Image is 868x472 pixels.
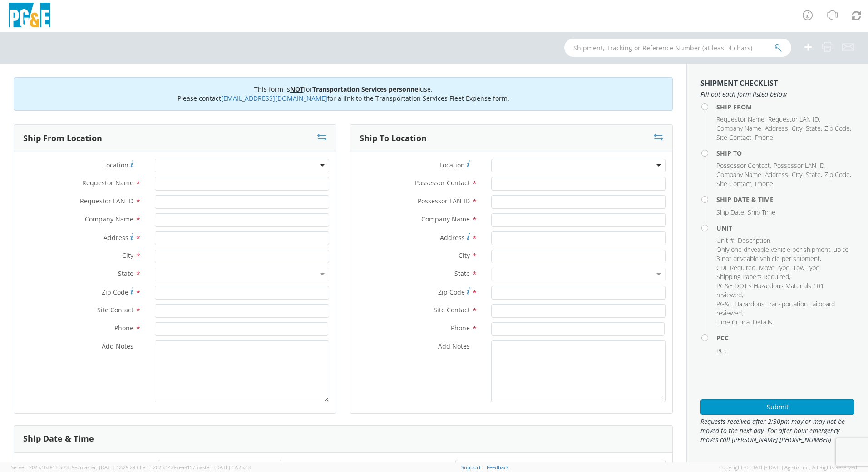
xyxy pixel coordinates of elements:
[104,233,128,242] span: Address
[768,115,820,124] li: ,
[700,417,854,444] span: Requests received after 2:30pm may or may not be moved to the next day. For after hour emergency ...
[716,245,852,263] li: ,
[97,305,133,314] span: Site Contact
[716,300,852,318] li: ,
[716,170,763,179] li: ,
[716,115,766,124] li: ,
[755,133,773,142] span: Phone
[107,461,137,470] span: Ship Date
[438,288,465,296] span: Zip Code
[716,272,790,281] li: ,
[806,124,821,133] span: State
[716,281,824,299] span: PG&E DOT's Hazardous Materials 101 reviewed
[792,124,804,133] li: ,
[806,170,821,179] span: State
[716,103,854,110] h4: Ship From
[716,208,745,217] li: ,
[716,161,771,170] li: ,
[716,334,854,341] h4: PCC
[700,90,854,99] span: Fill out each form listed below
[716,133,751,142] span: Site Contact
[418,197,470,205] span: Possessor LAN ID
[768,115,819,123] span: Requestor LAN ID
[122,251,133,260] span: City
[118,269,133,278] span: State
[11,464,135,471] span: Server: 2025.16.0-1ffcc23b9e2
[774,161,826,170] li: ,
[716,281,852,300] li: ,
[748,208,775,216] span: Ship Time
[221,94,327,103] a: [EMAIL_ADDRESS][DOMAIN_NAME]
[824,124,851,133] li: ,
[759,263,789,272] span: Move Type
[103,161,128,169] span: Location
[765,124,789,133] li: ,
[451,324,470,332] span: Phone
[716,196,854,203] h4: Ship Date & Time
[793,263,821,272] li: ,
[716,170,761,179] span: Company Name
[716,346,728,355] span: PCC
[700,399,854,415] button: Submit
[792,124,802,133] span: City
[774,161,824,170] span: Possessor LAN ID
[716,115,764,123] span: Requestor Name
[700,78,778,88] strong: Shipment Checklist
[716,272,789,281] span: Shipping Papers Required
[716,318,772,326] span: Time Critical Details
[716,124,763,133] li: ,
[434,305,470,314] span: Site Contact
[738,236,770,245] span: Description
[487,464,509,471] a: Feedback
[738,236,772,245] li: ,
[824,170,850,179] span: Zip Code
[14,77,673,111] div: This form is for use. Please contact for a link to the Transportation Services Fleet Expense form.
[80,197,133,205] span: Requestor LAN ID
[716,300,835,317] span: PG&E Hazardous Transportation Tailboard reviewed
[454,269,470,278] span: State
[7,3,52,29] img: pge-logo-06675f144f4cfa6a6814.png
[440,233,465,242] span: Address
[459,251,470,260] span: City
[824,124,850,133] span: Zip Code
[716,179,753,188] li: ,
[312,85,420,93] b: Transportation Services personnel
[461,464,481,471] a: Support
[82,178,133,187] span: Requestor Name
[716,161,770,170] span: Possessor Contact
[85,215,133,223] span: Company Name
[716,179,751,188] span: Site Contact
[80,464,135,471] span: master, [DATE] 12:29:29
[360,134,427,143] h3: Ship To Location
[716,208,744,216] span: Ship Date
[716,245,848,263] span: Only one driveable vehicle per shipment, up to 3 not driveable vehicle per shipment
[759,263,791,272] li: ,
[755,179,773,188] span: Phone
[137,464,251,471] span: Client: 2025.14.0-cea8157
[716,236,734,245] span: Unit #
[792,170,804,179] li: ,
[438,342,470,350] span: Add Notes
[404,461,434,470] span: Ship Time
[792,170,802,179] span: City
[23,134,102,143] h3: Ship From Location
[114,324,133,332] span: Phone
[564,39,791,57] input: Shipment, Tracking or Reference Number (at least 4 chars)
[806,170,822,179] li: ,
[415,178,470,187] span: Possessor Contact
[765,170,788,179] span: Address
[716,124,761,133] span: Company Name
[765,124,788,133] span: Address
[716,263,757,272] li: ,
[806,124,822,133] li: ,
[716,133,753,142] li: ,
[719,464,857,471] span: Copyright © [DATE]-[DATE] Agistix Inc., All Rights Reserved
[102,342,133,350] span: Add Notes
[824,170,851,179] li: ,
[195,464,251,471] span: master, [DATE] 12:25:43
[716,150,854,157] h4: Ship To
[716,263,755,272] span: CDL Required
[439,161,465,169] span: Location
[716,236,735,245] li: ,
[23,434,94,443] h3: Ship Date & Time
